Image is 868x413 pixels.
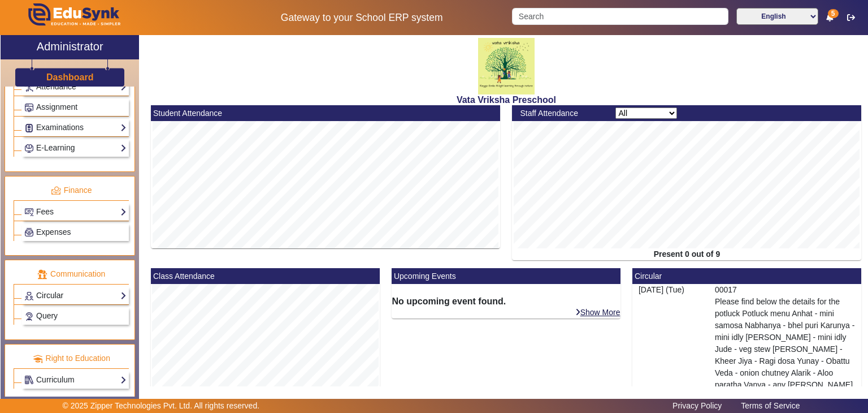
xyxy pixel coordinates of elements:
[632,268,861,284] mat-card-header: Circular
[151,105,500,121] mat-card-header: Student Attendance
[478,38,535,94] img: 817d6453-c4a2-41f8-ac39-e8a470f27eea
[151,268,380,284] mat-card-header: Class Attendance
[667,398,727,413] a: Privacy Policy
[514,107,610,119] div: Staff Attendance
[24,226,127,239] a: Expenses
[36,227,71,236] span: Expenses
[25,104,33,112] img: Assignments.png
[1,35,139,59] a: Administrator
[24,101,127,114] a: Assignment
[37,40,103,53] h2: Administrator
[145,94,867,105] h2: Vata Vriksha Preschool
[223,12,500,24] h5: Gateway to your School ERP system
[575,307,621,317] a: Show More
[24,309,127,322] a: Query
[512,248,861,260] div: Present 0 out of 9
[14,268,129,280] p: Communication
[36,311,58,320] span: Query
[46,71,94,83] a: Dashboard
[46,72,94,83] h3: Dashboard
[37,269,47,279] img: communication.png
[512,8,728,25] input: Search
[735,398,805,413] a: Terms of Service
[51,186,61,196] img: finance.png
[392,296,620,307] h6: No upcoming event found.
[33,354,43,364] img: rte.png
[14,184,129,196] p: Finance
[63,400,260,412] p: © 2025 Zipper Technologies Pvt. Ltd. All rights reserved.
[392,268,620,284] mat-card-header: Upcoming Events
[36,102,77,111] span: Assignment
[25,228,33,236] img: Payroll.png
[25,312,33,321] img: Support-tickets.png
[14,352,129,364] p: Right to Education
[828,9,839,18] span: 5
